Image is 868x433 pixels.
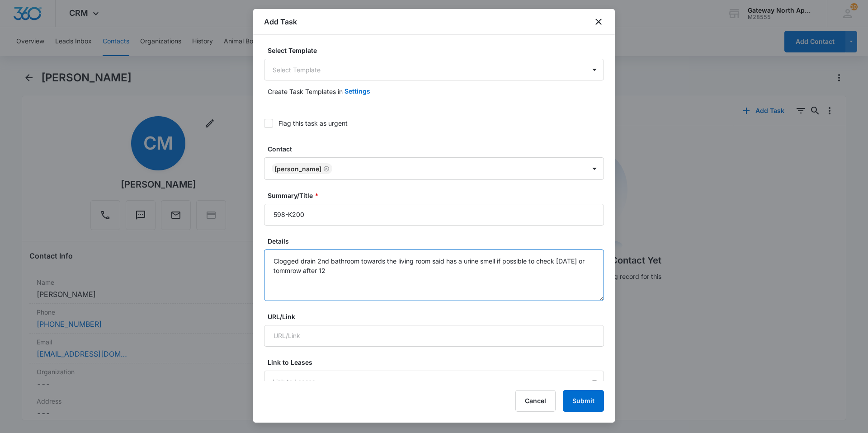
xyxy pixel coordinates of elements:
[321,165,330,172] div: Remove Charlene Meyer
[264,249,604,301] textarea: Clogged drain 2nd bathroom towards the living room said has a urine smell if possible to check [D...
[563,390,604,412] button: Submit
[268,236,608,246] label: Details
[264,204,604,226] input: Summary/Title
[264,325,604,347] input: URL/Link
[268,87,343,96] p: Create Task Templates in
[268,191,608,200] label: Summary/Title
[268,312,608,321] label: URL/Link
[268,358,608,367] label: Link to Leases
[593,16,604,27] button: close
[268,46,608,55] label: Select Template
[268,144,608,154] label: Contact
[264,16,297,27] h1: Add Task
[278,118,348,128] div: Flag this task as urgent
[515,390,556,412] button: Cancel
[274,165,321,173] div: [PERSON_NAME]
[344,80,370,102] button: Settings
